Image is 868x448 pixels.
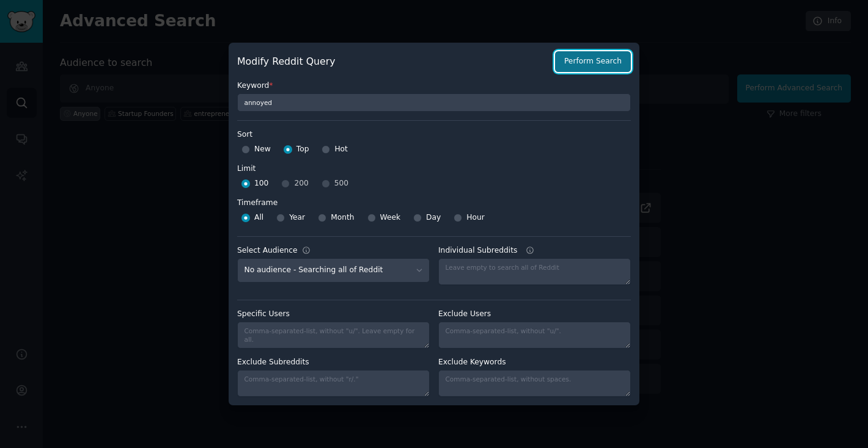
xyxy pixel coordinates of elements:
label: Keyword [237,81,631,92]
label: Specific Users [237,309,430,320]
div: Select Audience [237,245,298,256]
label: Individual Subreddits [438,245,631,256]
span: Top [296,144,309,155]
label: Exclude Subreddits [237,357,430,368]
input: Keyword to search on Reddit [237,93,631,112]
span: Year [289,212,305,223]
span: Hour [466,212,485,223]
span: Day [426,212,441,223]
label: Sort [237,129,631,140]
label: Exclude Users [438,309,631,320]
div: Limit [237,164,256,175]
h2: Modify Reddit Query [237,54,548,70]
span: New [254,144,271,155]
span: Hot [334,144,348,155]
span: All [254,212,263,223]
span: 100 [254,178,268,189]
label: Timeframe [237,193,631,209]
span: Week [380,212,401,223]
button: Perform Search [555,51,631,72]
span: Month [331,212,354,223]
label: Exclude Keywords [438,357,631,368]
